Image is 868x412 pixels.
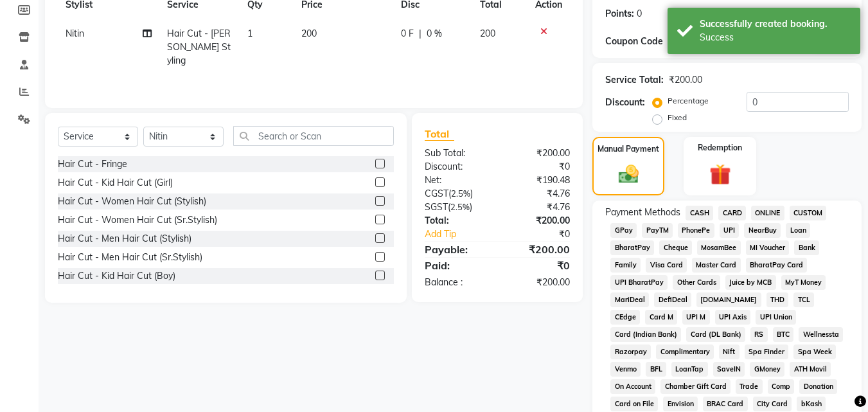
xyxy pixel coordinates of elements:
span: CARD [718,206,746,220]
span: Wellnessta [799,327,843,342]
label: Manual Payment [598,143,659,155]
span: UPI [720,223,740,238]
span: ONLINE [751,206,784,220]
span: 0 % [427,27,442,40]
span: On Account [610,379,655,394]
span: UPI BharatPay [610,275,668,290]
span: Razorpay [610,345,651,359]
div: Hair Cut - Women Hair Cut (Sr.Stylish) [58,213,217,227]
span: Other Cards [673,275,720,290]
span: Trade [736,379,763,394]
span: Payment Methods [605,206,680,219]
span: Venmo [610,362,641,377]
span: Spa Week [793,345,836,359]
span: Loan [786,223,810,238]
div: ₹0 [497,160,580,174]
span: THD [766,292,789,307]
div: Hair Cut - Kid Hair Cut (Girl) [58,176,173,190]
span: Family [610,258,641,273]
span: BharatPay [610,240,654,255]
span: BFL [646,362,666,377]
span: MyT Money [781,275,826,290]
div: ₹4.76 [497,187,580,201]
div: Service Total: [605,73,664,87]
span: PayTM [642,223,673,238]
div: Sub Total: [415,147,497,160]
span: Complimentary [656,345,714,359]
label: Redemption [698,142,742,154]
span: CUSTOM [790,206,827,220]
span: TCL [793,292,814,307]
div: Successfully created booking. [700,17,851,31]
span: Visa Card [646,258,687,273]
div: ₹190.48 [497,174,580,187]
div: Total: [415,214,497,228]
span: 2.5% [450,202,470,212]
span: Card M [645,310,677,325]
input: Search or Scan [233,126,394,146]
label: Fixed [668,112,687,123]
span: Hair Cut - [PERSON_NAME] Styling [167,28,231,66]
div: ₹0 [511,228,580,241]
span: UPI Union [756,310,796,325]
span: BTC [773,327,794,342]
span: RS [750,327,768,342]
div: ₹200.00 [497,147,580,160]
div: Hair Cut - Men Hair Cut (Stylish) [58,232,191,246]
span: BharatPay Card [746,258,808,273]
div: Points: [605,7,634,21]
div: Payable: [415,242,497,257]
span: bKash [797,397,826,411]
span: CASH [686,206,713,220]
span: Card (Indian Bank) [610,327,681,342]
span: MI Voucher [746,240,790,255]
div: ₹200.00 [497,242,580,257]
span: Spa Finder [745,345,789,359]
div: Hair Cut - Women Hair Cut (Stylish) [58,195,206,208]
div: Coupon Code [605,35,686,48]
span: 200 [480,28,495,39]
span: [DOMAIN_NAME] [696,292,761,307]
span: SGST [425,201,448,213]
span: NearBuy [744,223,781,238]
span: | [419,27,421,40]
span: PhonePe [678,223,714,238]
span: CEdge [610,310,640,325]
span: BRAC Card [703,397,748,411]
span: Donation [799,379,837,394]
span: GMoney [750,362,784,377]
div: ₹200.00 [669,73,702,87]
div: Balance : [415,276,497,289]
div: ₹200.00 [497,276,580,289]
div: Discount: [605,96,645,109]
span: SaveIN [713,362,745,377]
span: Chamber Gift Card [660,379,731,394]
span: Comp [768,379,795,394]
span: MosamBee [697,240,741,255]
span: City Card [753,397,792,411]
div: Hair Cut - Kid Hair Cut (Boy) [58,269,175,283]
span: Card (DL Bank) [686,327,745,342]
div: ₹4.76 [497,201,580,214]
span: Nitin [66,28,84,39]
div: ₹0 [497,258,580,273]
span: Cheque [659,240,692,255]
div: 0 [637,7,642,21]
div: Net: [415,174,497,187]
span: 200 [301,28,317,39]
span: 0 F [401,27,414,40]
a: Add Tip [415,228,511,241]
div: ₹200.00 [497,214,580,228]
div: Paid: [415,258,497,273]
div: Hair Cut - Fringe [58,157,127,171]
span: DefiDeal [654,292,691,307]
span: UPI M [682,310,710,325]
div: Discount: [415,160,497,174]
span: 2.5% [451,188,470,199]
span: Bank [794,240,819,255]
span: 1 [247,28,252,39]
span: Total [425,127,454,141]
span: Juice by MCB [725,275,776,290]
div: Hair Cut - Men Hair Cut (Sr.Stylish) [58,251,202,264]
span: Card on File [610,397,658,411]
